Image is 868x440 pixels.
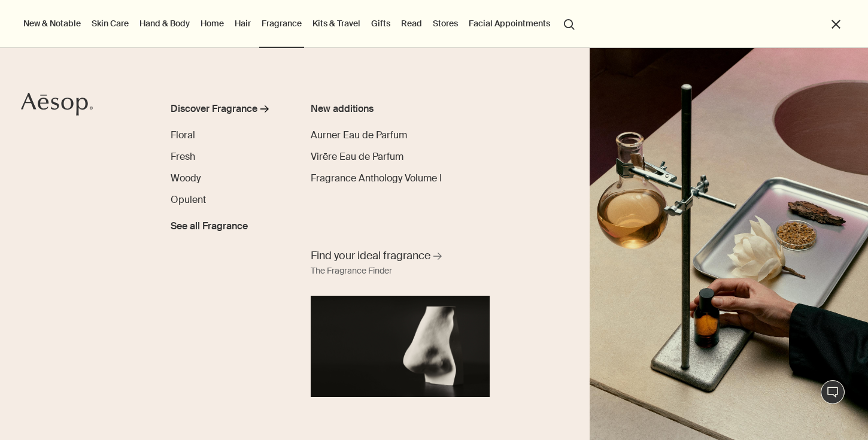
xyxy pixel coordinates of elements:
[311,129,407,141] span: Aurner Eau de Parfum
[171,102,257,116] div: Discover Fragrance
[308,245,493,396] a: Find your ideal fragrance The Fragrance FinderA nose sculpture placed in front of black background
[311,172,442,184] span: Fragrance Anthology Volume I
[311,171,442,186] a: Fragrance Anthology Volume I
[310,16,363,31] a: Kits & Travel
[198,16,226,31] a: Home
[21,92,93,119] a: Aesop
[89,16,131,31] a: Skin Care
[171,129,195,141] span: Floral
[171,150,195,164] a: Fresh
[311,150,403,163] span: Virēre Eau de Parfum
[590,48,868,440] img: Plaster sculptures of noses resting on stone podiums and a wooden ladder.
[311,248,430,263] span: Find your ideal fragrance
[466,16,553,31] a: Facial Appointments
[171,214,248,233] a: See all Fragrance
[171,219,248,233] span: See all Fragrance
[21,16,83,31] button: New & Notable
[430,16,460,31] button: Stores
[559,12,580,35] button: Open search
[232,16,253,31] a: Hair
[821,380,845,404] button: Live Assistance
[171,172,201,184] span: Woody
[311,264,392,278] div: The Fragrance Finder
[171,193,206,206] span: Opulent
[829,17,843,31] button: Close the Menu
[171,171,201,186] a: Woody
[171,150,195,163] span: Fresh
[399,16,424,31] a: Read
[369,16,393,31] a: Gifts
[171,102,285,121] a: Discover Fragrance
[171,128,195,142] a: Floral
[21,92,93,116] svg: Aesop
[137,16,192,31] a: Hand & Body
[259,16,304,31] a: Fragrance
[311,128,407,142] a: Aurner Eau de Parfum
[311,150,403,164] a: Virēre Eau de Parfum
[171,193,206,207] a: Opulent
[311,102,450,116] div: New additions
